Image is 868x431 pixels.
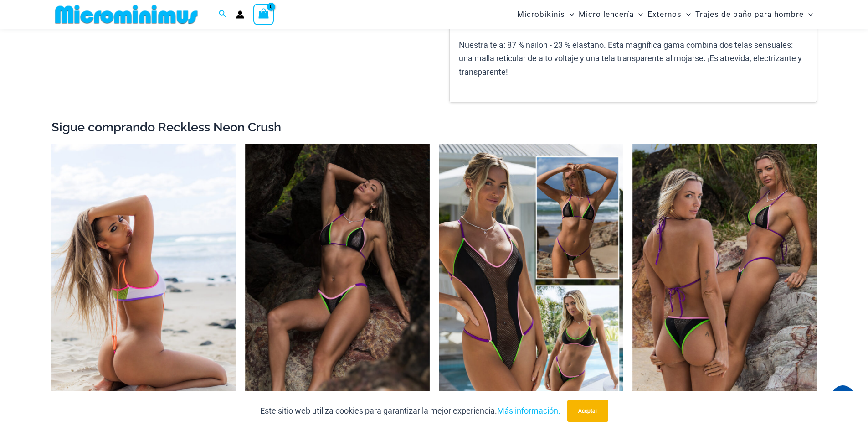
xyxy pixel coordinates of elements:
[632,144,817,421] a: Paquete de tres partes superioresPantalones BPantalones B
[578,408,597,414] font: Aceptar
[51,144,236,421] a: Top corto Reckless Neon Crush Lime Crush 349, tirantes 4561, talla 05Top corto Reckless Neon Crus...
[439,144,623,421] img: Paquete de colección
[51,120,281,134] font: Sigue comprando Reckless Neon Crush
[245,144,430,421] a: Top de triatlón Reckless Neon Crush Black Neon 306 296 Cheeky 04Top corto Reckless Neon Crush neg...
[634,3,643,26] span: Alternar menú
[632,144,817,421] img: Paquete de tres partes superiores
[51,144,236,421] img: Top corto Reckless Neon Crush Lime Crush 349, tirantes 4561, talla 06
[647,10,682,19] font: Externos
[515,3,576,26] a: MicrobikinisAlternar menúAlternar menú
[236,10,244,19] a: Enlace del icono de la cuenta
[695,10,804,19] font: Trajes de baño para hombre
[51,4,201,25] img: MM SHOP LOGO PLANO
[439,144,623,421] a: Paquete de colecciónParte superior BParte superior B
[579,10,634,19] font: Micro lencería
[517,10,565,19] font: Microbikinis
[514,1,817,27] nav: Navegación del sitio
[576,3,645,26] a: Micro lenceríaAlternar menúAlternar menú
[497,406,560,415] a: Más información.
[693,3,815,26] a: Trajes de baño para hombreAlternar menúAlternar menú
[253,4,274,25] a: Ver carrito de compras, vacío
[567,400,608,422] button: Aceptar
[219,9,227,20] a: Enlace del icono de búsqueda
[804,3,813,26] span: Alternar menú
[565,3,574,26] span: Alternar menú
[645,3,693,26] a: ExternosAlternar menúAlternar menú
[245,144,430,421] img: Top de triatlón Reckless Neon Crush Black Neon 306 296 Cheeky 04
[459,40,802,77] font: Nuestra tela: 87 % nailon - 23 % elastano. Esta magnífica gama combina dos telas sensuales: una m...
[260,406,497,415] font: Este sitio web utiliza cookies para garantizar la mejor experiencia.
[682,3,691,26] span: Alternar menú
